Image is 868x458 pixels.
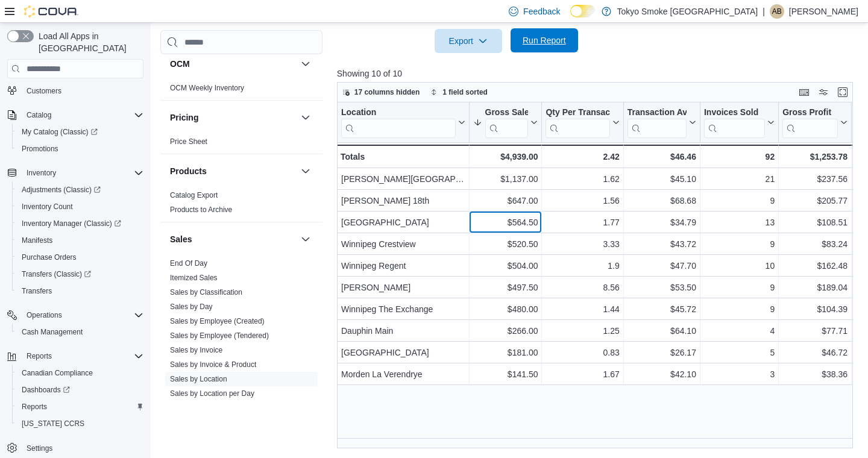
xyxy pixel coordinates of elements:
a: Purchase Orders [17,250,81,265]
span: Settings [27,444,52,453]
span: Inventory Manager (Classic) [22,219,121,228]
div: $46.46 [627,149,696,164]
span: My Catalog (Classic) [22,127,98,137]
span: Customers [27,86,61,96]
span: Customers [22,83,143,98]
span: Operations [22,308,143,322]
a: Settings [22,441,57,456]
div: $108.51 [782,215,848,230]
span: Settings [22,441,143,456]
a: Cash Management [17,325,87,339]
span: Sales by Invoice [170,345,222,355]
button: 17 columns hidden [338,85,425,99]
div: 9 [704,280,775,295]
img: Cova [24,5,78,17]
a: Adjustments (Classic) [12,181,148,198]
span: Feedback [523,5,560,17]
span: Canadian Compliance [17,366,143,380]
span: Itemized Sales [170,273,218,283]
a: Products to Archive [170,205,232,214]
div: Winnipeg The Exchange [341,302,465,316]
a: Sales by Invoice & Product [170,360,256,369]
a: Transfers (Classic) [12,266,148,283]
a: Dashboards [12,381,148,398]
div: $181.00 [473,345,538,360]
div: 1.9 [546,259,619,273]
button: Pricing [170,111,296,124]
div: $42.10 [627,367,696,381]
span: Catalog Export [170,190,218,200]
span: AB [772,4,782,19]
div: 1.25 [546,324,619,338]
span: Inventory [27,168,56,178]
a: Sales by Classification [170,288,242,296]
a: Transfers [17,284,57,298]
div: Dauphin Main [341,324,465,338]
div: 9 [704,302,775,316]
div: Gross Sales [485,107,528,138]
a: Sales by Employee (Created) [170,317,265,325]
div: [PERSON_NAME] [341,280,465,295]
span: Sales by Invoice & Product [170,360,256,369]
span: Products to Archive [170,205,232,215]
h3: Pricing [170,111,198,124]
span: Purchase Orders [17,250,143,265]
button: Inventory Count [12,198,148,215]
div: 1.77 [546,215,619,230]
a: End Of Day [170,259,207,268]
button: Reports [2,348,148,365]
div: $162.48 [782,259,848,273]
button: Canadian Compliance [12,365,148,381]
input: Dark Mode [570,5,596,17]
a: Reports [17,400,52,414]
span: Cash Management [22,327,83,337]
div: 9 [704,193,775,208]
button: Gross Sales [473,107,538,138]
span: Inventory Manager (Classic) [17,216,143,231]
span: My Catalog (Classic) [17,125,143,139]
button: Transaction Average [627,107,696,138]
div: $38.36 [782,367,848,381]
a: Sales by Invoice [170,346,222,354]
div: $647.00 [473,193,538,208]
span: Catalog [22,108,143,122]
a: Sales by Location [170,375,227,383]
span: End Of Day [170,259,207,268]
button: Manifests [12,232,148,249]
div: Morden La Verendrye [341,367,465,381]
p: | [763,4,765,19]
div: $1,137.00 [473,172,538,186]
a: Transfers (Classic) [17,267,96,281]
p: [PERSON_NAME] [789,4,858,19]
div: Transaction Average [627,107,687,138]
span: Manifests [17,233,143,248]
div: 8.56 [546,280,619,295]
button: Gross Profit [782,107,848,138]
a: Sales by Day [170,303,213,311]
a: Adjustments (Classic) [17,183,105,197]
span: Transfers [22,286,52,296]
button: Purchase Orders [12,249,148,266]
span: Reports [22,402,47,412]
span: Washington CCRS [17,416,143,431]
div: $34.79 [627,215,696,230]
div: Qty Per Transaction [546,107,609,119]
button: Reports [22,349,57,363]
a: Inventory Manager (Classic) [17,216,126,231]
div: [PERSON_NAME] 18th [341,193,465,208]
div: $480.00 [473,302,538,316]
div: Transaction Average [627,107,687,119]
span: Inventory [22,166,143,180]
div: OCM [160,81,322,100]
span: [US_STATE] CCRS [22,419,84,428]
button: OCM [298,57,313,71]
span: Promotions [22,144,58,154]
button: Products [298,164,313,178]
a: Catalog Export [170,191,218,199]
div: $45.10 [627,172,696,186]
span: Promotions [17,142,143,156]
div: Location [341,107,456,138]
a: Promotions [17,142,63,156]
button: Operations [2,307,148,324]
